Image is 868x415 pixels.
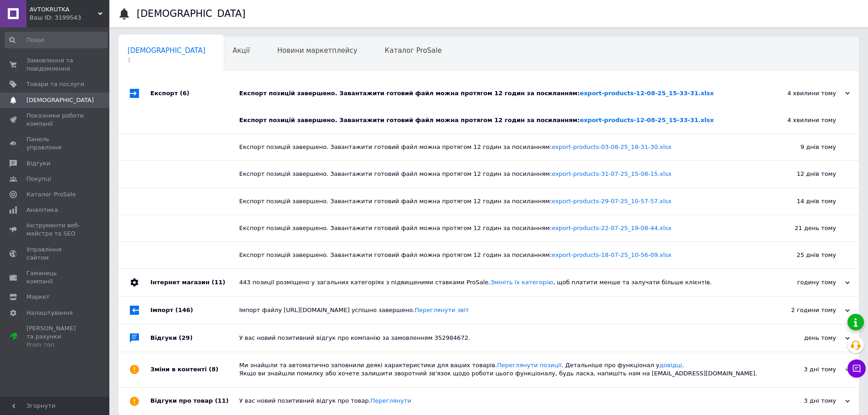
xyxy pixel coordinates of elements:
div: Експорт позицій завершено. Завантажити готовий файл можна протягом 12 годин за посиланням: [239,224,745,232]
div: Ми знайшли та автоматично заповнили деякі характеристики для ваших товарів. . Детальніше про функ... [239,361,759,378]
div: 25 днів тому [745,242,859,268]
h1: [DEMOGRAPHIC_DATA] [137,8,246,19]
div: 3 дні тому [759,397,850,405]
div: 443 позиції розміщено у загальних категоріях з підвищеними ставками ProSale. , щоб платити менше ... [239,278,759,287]
div: 9 днів тому [745,134,859,160]
div: У вас новий позитивний відгук про товар. [239,397,759,405]
div: Відгуки [150,324,239,352]
span: [DEMOGRAPHIC_DATA] [26,96,94,104]
a: export-products-12-08-25_15-33-31.xlsx [580,117,714,123]
div: годину тому [759,278,850,287]
div: 12 днів тому [745,161,859,187]
div: У вас новий позитивний відгук про компанію за замовленням 352984672. [239,334,759,342]
span: [DEMOGRAPHIC_DATA] [128,46,205,55]
span: Маркет [26,293,50,301]
div: 21 день тому [745,215,859,241]
span: (11) [211,279,225,286]
span: (29) [179,334,193,341]
a: export-products-12-08-25_15-33-31.xlsx [580,90,714,97]
div: Інтернет магазин [150,269,239,296]
span: Аналітика [26,206,58,214]
span: 1 [128,56,205,63]
div: Експорт позицій завершено. Завантажити готовий файл можна протягом 12 годин за посиланням: [239,251,745,259]
span: (8) [209,366,218,373]
span: Управління сайтом [26,246,84,262]
div: Експорт [150,80,239,107]
span: Товари та послуги [26,80,84,88]
span: (6) [180,90,190,97]
span: Відгуки [26,159,50,168]
a: Переглянути звіт [415,307,469,313]
div: Зміни в контенті [150,352,239,387]
div: Експорт позицій завершено. Завантажити готовий файл можна протягом 12 годин за посиланням: [239,143,745,151]
a: export-products-18-07-25_10-56-09.xlsx [552,251,672,258]
div: Імпорт файлу [URL][DOMAIN_NAME] успішно завершено. [239,306,759,314]
div: Prom топ [26,341,84,349]
div: день тому [759,334,850,342]
div: Експорт позицій завершено. Завантажити готовий файл можна протягом 12 годин за посиланням: [239,197,745,205]
span: Показники роботи компанії [26,112,84,128]
span: Панель управління [26,135,84,152]
a: export-products-03-08-25_18-31-30.xlsx [552,143,672,150]
span: (146) [175,307,193,313]
span: [PERSON_NAME] та рахунки [26,324,84,349]
a: Переглянути позиції [497,362,561,369]
a: export-products-31-07-25_15-08-15.xlsx [552,170,672,177]
div: Імпорт [150,297,239,324]
a: export-products-29-07-25_10-57-57.xlsx [552,198,672,205]
span: Інструменти веб-майстра та SEO [26,221,84,238]
span: Каталог ProSale [26,190,76,199]
div: Експорт позицій завершено. Завантажити готовий файл можна протягом 12 годин за посиланням: [239,170,745,178]
a: Переглянути [370,397,411,404]
span: Новини маркетплейсу [277,46,357,55]
div: Експорт позицій завершено. Завантажити готовий файл можна протягом 12 годин за посиланням: [239,89,759,97]
span: AVTOKRUTKA [30,5,98,14]
span: Каталог ProSale [385,46,442,55]
span: Акції [233,46,250,55]
div: 2 години тому [759,306,850,314]
span: Покупці [26,175,51,183]
a: Змініть їх категорію [490,279,553,286]
div: Відгуки про товар [150,388,239,415]
div: 3 дні тому [759,365,850,374]
div: 4 хвилини тому [759,89,850,97]
span: Налаштування [26,309,73,317]
div: 14 днів тому [745,188,859,215]
span: Гаманець компанії [26,269,84,286]
span: Замовлення та повідомлення [26,56,84,73]
div: Експорт позицій завершено. Завантажити готовий файл можна протягом 12 годин за посиланням: [239,116,745,124]
a: export-products-22-07-25_19-08-44.xlsx [552,225,672,231]
input: Пошук [5,32,108,48]
div: 4 хвилини тому [745,107,859,133]
button: Чат з покупцем [847,359,866,378]
span: (11) [215,397,229,404]
div: Ваш ID: 3199543 [30,14,109,22]
a: довідці [659,362,682,369]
